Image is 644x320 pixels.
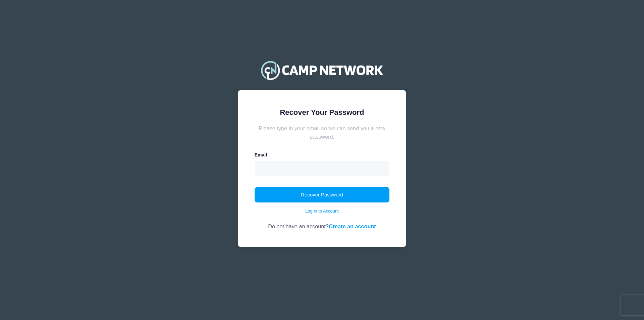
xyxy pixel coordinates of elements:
[255,124,390,141] div: Please type in your email so we can send you a new password.
[255,151,267,158] label: Email
[255,107,390,118] div: Recover Your Password
[258,57,386,84] img: Camp Network
[255,215,390,230] div: Do not have an account?
[305,208,339,215] a: Log in to Account
[255,187,390,202] button: Recover Password
[329,223,376,229] a: Create an account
